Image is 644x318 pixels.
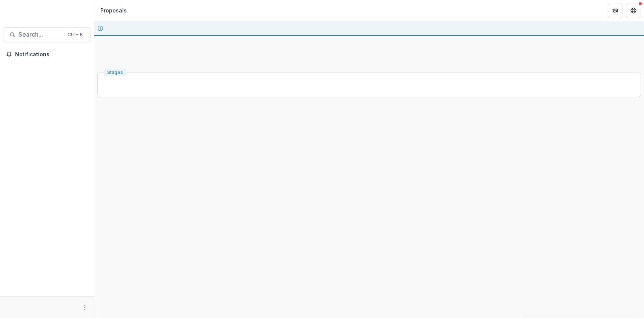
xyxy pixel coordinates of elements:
[97,5,130,16] nav: breadcrumb
[626,3,641,18] button: Get Help
[107,70,123,75] span: Stages
[66,31,85,39] div: Ctrl + K
[80,303,89,312] button: More
[100,6,127,14] div: Proposals
[608,3,623,18] button: Partners
[3,48,91,60] button: Notifications
[15,51,88,58] span: Notifications
[18,31,63,38] span: Search...
[3,27,91,42] button: Search...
